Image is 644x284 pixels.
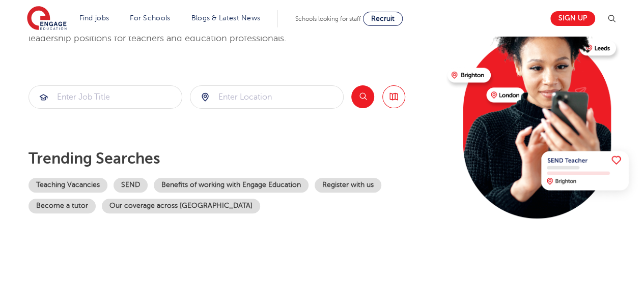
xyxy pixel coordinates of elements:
[29,178,107,193] a: Teaching Vacancies
[29,86,182,108] input: Submit
[315,178,381,193] a: Register with us
[190,85,344,109] div: Submit
[295,15,361,22] span: Schools looking for staff
[29,149,439,168] p: Trending searches
[371,15,395,22] span: Recruit
[351,85,374,108] button: Search
[114,178,148,193] a: SEND
[27,6,67,31] img: Engage Education
[29,85,182,109] div: Submit
[190,86,343,108] input: Submit
[550,11,595,26] a: Sign up
[79,14,109,22] a: Find jobs
[102,199,260,213] a: Our coverage across [GEOGRAPHIC_DATA]
[363,12,403,26] a: Recruit
[29,199,96,213] a: Become a tutor
[191,14,261,22] a: Blogs & Latest News
[154,178,309,193] a: Benefits of working with Engage Education
[130,14,170,22] a: For Schools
